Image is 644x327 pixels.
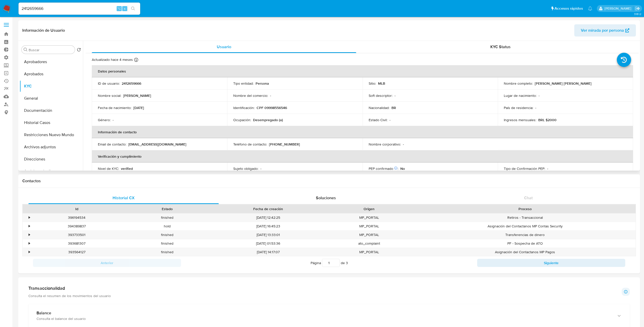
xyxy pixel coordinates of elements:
button: Volver al orden por defecto [77,48,81,53]
p: BRL $2000 [538,118,557,122]
p: - [547,166,548,171]
p: Fecha de nacimiento : [98,105,131,110]
p: Nivel de KYC : [98,166,119,171]
p: - [113,118,114,122]
p: Persona [256,81,269,86]
input: Buscar usuario o caso... [19,5,140,12]
p: [EMAIL_ADDRESS][DOMAIN_NAME] [128,142,186,147]
p: Nombre corporativo : [369,142,401,147]
button: Anterior [33,259,181,267]
p: Email de contacto : [98,142,126,147]
div: [DATE] 13:33:01 [212,231,324,239]
div: finished [122,213,212,222]
div: 393564127 [31,248,122,256]
p: No [400,166,405,171]
p: [PERSON_NAME] [123,93,151,98]
p: Actualizado hace 4 meses [92,57,133,62]
button: General [20,92,83,104]
p: - [403,142,404,147]
button: Archivos adjuntos [20,141,83,153]
p: - [270,93,271,98]
div: [DATE] 16:45:23 [212,222,324,230]
div: MP_PORTAL [324,213,414,222]
p: Desempregado (a) [253,118,283,122]
div: Id [35,206,118,211]
span: Historial CX [113,195,135,201]
div: PF - Sospecha de ATO [414,239,636,248]
p: Lugar de nacimiento : [504,93,536,98]
p: - [389,118,390,122]
p: Estado Civil : [369,118,387,122]
div: ato_complaint [324,239,414,248]
p: - [395,93,396,98]
p: Nombre social : [98,93,121,98]
div: Asignación del Contactanos MP Pagos [414,248,636,256]
button: Documentación [20,104,83,117]
button: Buscar [24,48,28,52]
button: Direcciones [20,153,83,165]
span: Chat [524,195,533,201]
h1: Información de Usuario [22,28,65,33]
div: finished [122,248,212,256]
button: Ver mirada por persona [574,24,636,37]
p: - [539,93,540,98]
button: Aprobadores [20,56,83,68]
div: Asignación del Contactanos MP Contas Security [414,222,636,230]
p: Sitio : [369,81,376,86]
div: MP_PORTAL [324,248,414,256]
p: - [535,105,536,110]
div: 394389837 [31,222,122,230]
button: Restricciones Nuevo Mundo [20,129,83,141]
div: 396194534 [31,213,122,222]
div: [DATE] 14:17:07 [212,248,324,256]
p: verified [121,166,133,171]
button: Aprobados [20,68,83,80]
p: Género : [98,118,111,122]
span: Ver mirada por persona [581,24,624,37]
p: Ingresos mensuales : [504,118,536,122]
div: 393733501 [31,231,122,239]
p: Tipo de Confirmación PEP : [504,166,545,171]
th: Datos personales [92,65,633,77]
p: [PERSON_NAME] [PERSON_NAME] [535,81,592,86]
div: 393681307 [31,239,122,248]
p: Nombre del comercio : [233,93,268,98]
span: Accesos rápidos [554,6,583,11]
p: Soft descriptor : [369,93,392,98]
button: Anticipos de dinero [20,165,83,177]
button: Siguiente [477,259,625,267]
div: • [29,250,30,255]
p: CPF 09998556546 [257,105,287,110]
p: [PHONE_NUMBER] [269,142,300,147]
p: PEP confirmado : [369,166,398,171]
p: Nacionalidad : [369,105,389,110]
p: 2412659666 [122,81,141,86]
p: - [260,166,261,171]
button: search-icon [128,5,138,12]
div: • [29,224,30,229]
p: MLB [378,81,385,86]
a: Salir [635,6,640,11]
th: Información de contacto [92,126,633,138]
p: Identificación : [233,105,255,110]
div: Origen [327,206,411,211]
p: jessica.fukman@mercadolibre.com [604,6,633,11]
button: Historial Casos [20,117,83,129]
input: Buscar [29,48,73,52]
span: Página de [311,259,348,267]
div: • [29,215,30,220]
div: finished [122,231,212,239]
span: KYC Status [490,44,511,50]
p: Tipo entidad : [233,81,254,86]
div: • [29,232,30,237]
div: Retiros - Transaccional [414,213,636,222]
a: Notificaciones [588,6,592,11]
div: MP_PORTAL [324,231,414,239]
p: Nombre completo : [504,81,533,86]
span: ⌥ [117,6,121,11]
p: [DATE] [133,105,144,110]
p: Ocupación : [233,118,251,122]
div: Transferencias de dinero [414,231,636,239]
span: Soluciones [316,195,336,201]
div: Fecha de creación [216,206,320,211]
